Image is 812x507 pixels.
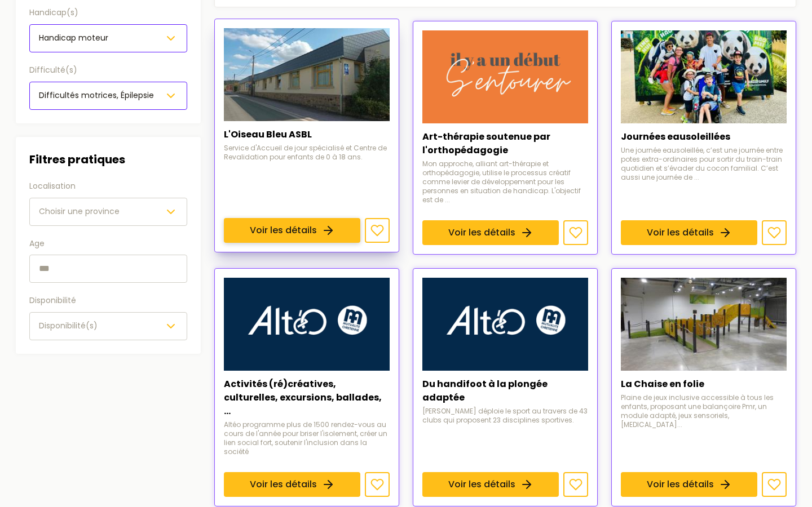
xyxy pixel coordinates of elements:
[39,206,120,217] span: Choisir une province
[365,473,390,497] button: Ajouter aux favoris
[29,64,187,77] label: Difficulté(s)
[29,312,187,340] button: Disponibilité(s)
[365,218,390,243] button: Ajouter aux favoris
[563,220,588,245] button: Ajouter aux favoris
[422,473,559,497] a: Voir les détails
[29,198,187,226] button: Choisir une province
[29,82,187,110] button: Difficultés motrices, Épilepsie
[29,6,187,20] label: Handicap(s)
[39,320,98,331] span: Disponibilité(s)
[762,220,787,245] button: Ajouter aux favoris
[29,24,187,52] button: Handicap moteur
[224,218,360,243] a: Voir les détails
[39,90,154,101] span: Difficultés motrices, Épilepsie
[39,32,108,43] span: Handicap moteur
[29,150,187,168] h3: Filtres pratiques
[29,294,187,308] label: Disponibilité
[563,473,588,497] button: Ajouter aux favoris
[29,180,187,193] label: Localisation
[224,473,360,497] a: Voir les détails
[422,220,559,245] a: Voir les détails
[621,220,757,245] a: Voir les détails
[762,473,787,497] button: Ajouter aux favoris
[29,237,187,251] label: Age
[621,473,757,497] a: Voir les détails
